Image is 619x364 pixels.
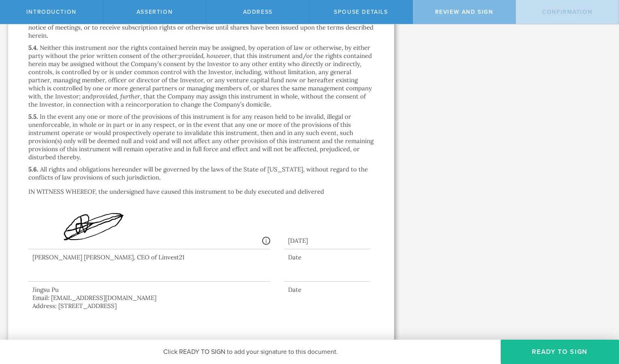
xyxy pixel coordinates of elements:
[32,206,196,251] img: gwJABL2l4AAAAASUVORK5CYII=
[26,9,77,15] span: Introduction
[28,294,270,302] div: Email: [EMAIL_ADDRESS][DOMAIN_NAME]
[28,188,374,196] p: IN WITNESS WHEREOF, the undersigned have caused this instrument to be duly executed and delivered
[284,286,370,294] div: Date
[28,302,270,310] div: Address: [STREET_ADDRESS]
[243,9,273,15] span: Address
[334,9,388,15] span: Spouse Details
[28,113,38,120] h3: 5.5.
[284,229,370,249] div: [DATE]
[179,52,230,60] em: provided, however
[137,9,173,15] span: assertion
[501,340,619,364] button: Ready to Sign
[435,9,493,15] span: Review and Sign
[542,9,592,15] span: Confirmation
[93,92,140,100] em: provided, further
[28,44,372,108] p: Neither this instrument nor the rights contained herein may be assigned, by operation of law or o...
[28,113,374,161] p: In the event any one or more of the provisions of this instrument is for any reason held to be in...
[28,165,38,173] h3: 5.6.
[28,286,270,294] div: Jingsu Pu
[28,165,368,181] p: All rights and obligations hereunder will be governed by the laws of the State of [US_STATE], wit...
[28,44,38,51] h3: 5.4.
